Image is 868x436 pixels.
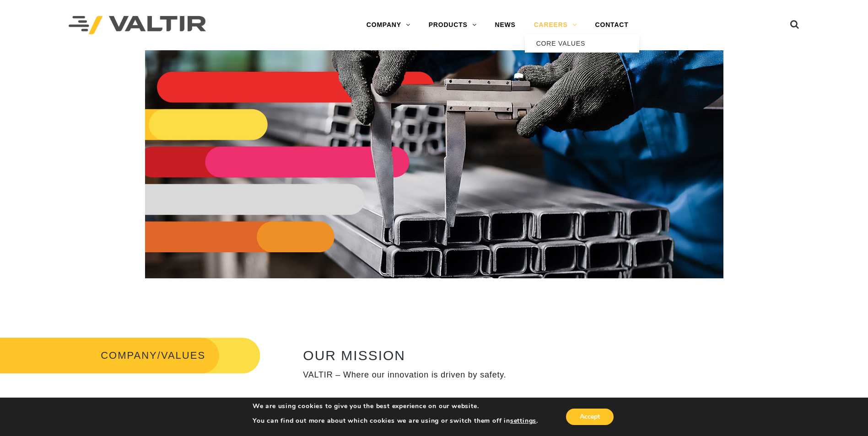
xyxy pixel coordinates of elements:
[69,16,206,35] img: Valtir
[486,16,525,34] a: NEWS
[145,50,723,278] img: Header_VALUES
[566,409,614,425] button: Accept
[253,417,538,425] p: You can find out more about which cookies we are using or switch them off in .
[357,16,420,34] a: COMPANY
[420,16,486,34] a: PRODUCTS
[303,370,843,380] p: VALTIR – Where our innovation is driven by safety.
[253,402,538,410] p: We are using cookies to give you the best experience on our website.
[510,417,536,425] button: settings
[586,16,638,34] a: CONTACT
[525,34,639,53] a: CORE VALUES
[525,16,586,34] a: CAREERS
[303,348,843,363] h2: OUR MISSION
